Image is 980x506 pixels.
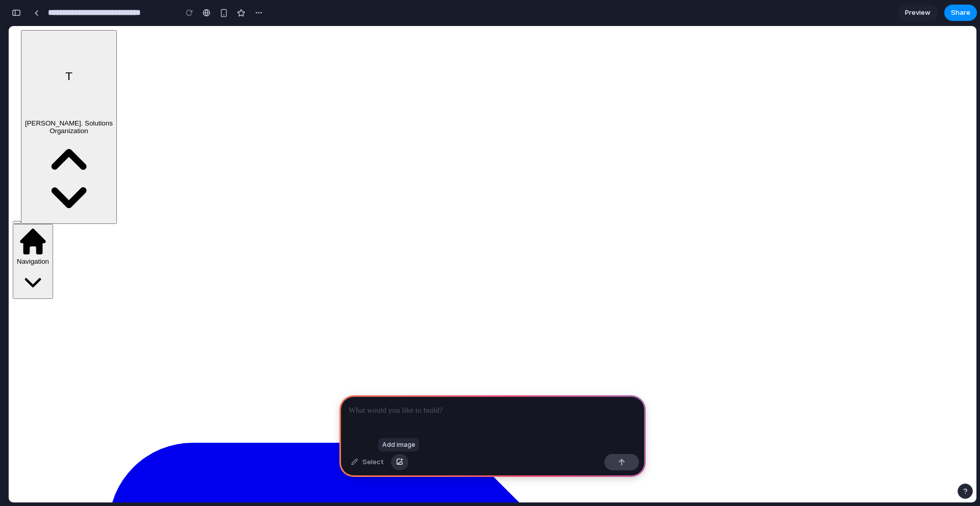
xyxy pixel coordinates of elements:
[12,4,108,198] button: [PERSON_NAME]. SolutionsOrganization
[16,93,104,101] div: [PERSON_NAME]. Solutions
[944,5,977,21] button: Share
[4,195,12,198] button: Collapse sidebar
[378,438,419,451] div: Add image
[951,8,970,18] span: Share
[897,5,938,21] a: Preview
[16,101,104,109] div: Organization
[57,43,64,57] text: T
[4,198,44,273] button: Navigation
[8,232,40,239] span: Navigation
[905,8,930,18] span: Preview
